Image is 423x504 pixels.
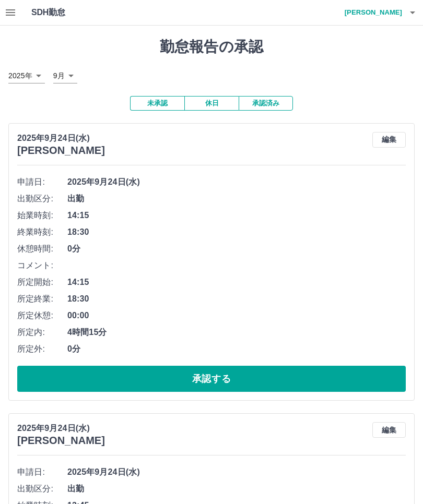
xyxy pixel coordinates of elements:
[17,176,67,188] span: 申請日:
[17,343,67,355] span: 所定外:
[184,96,239,111] button: 休日
[17,435,105,447] h3: [PERSON_NAME]
[17,466,67,478] span: 申請日:
[17,422,105,435] p: 2025年9月24日(水)
[17,132,105,145] p: 2025年9月24日(水)
[372,132,406,148] button: 編集
[53,68,77,83] div: 9月
[8,68,45,83] div: 2025年
[17,259,67,272] span: コメント:
[130,96,184,111] button: 未承認
[17,243,67,255] span: 休憩時間:
[67,193,406,205] span: 出勤
[8,38,415,56] h1: 勤怠報告の承認
[372,422,406,438] button: 編集
[17,226,67,238] span: 終業時刻:
[239,96,293,111] button: 承認済み
[17,309,67,322] span: 所定休憩:
[17,293,67,305] span: 所定終業:
[67,309,406,322] span: 00:00
[67,243,406,255] span: 0分
[17,483,67,495] span: 出勤区分:
[67,343,406,355] span: 0分
[67,226,406,238] span: 18:30
[67,176,406,188] span: 2025年9月24日(水)
[17,326,67,339] span: 所定内:
[67,209,406,222] span: 14:15
[67,466,406,478] span: 2025年9月24日(水)
[67,293,406,305] span: 18:30
[67,326,406,339] span: 4時間15分
[67,483,406,495] span: 出勤
[17,366,406,392] button: 承認する
[17,209,67,222] span: 始業時刻:
[67,276,406,289] span: 14:15
[17,193,67,205] span: 出勤区分:
[17,145,105,157] h3: [PERSON_NAME]
[17,276,67,289] span: 所定開始:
